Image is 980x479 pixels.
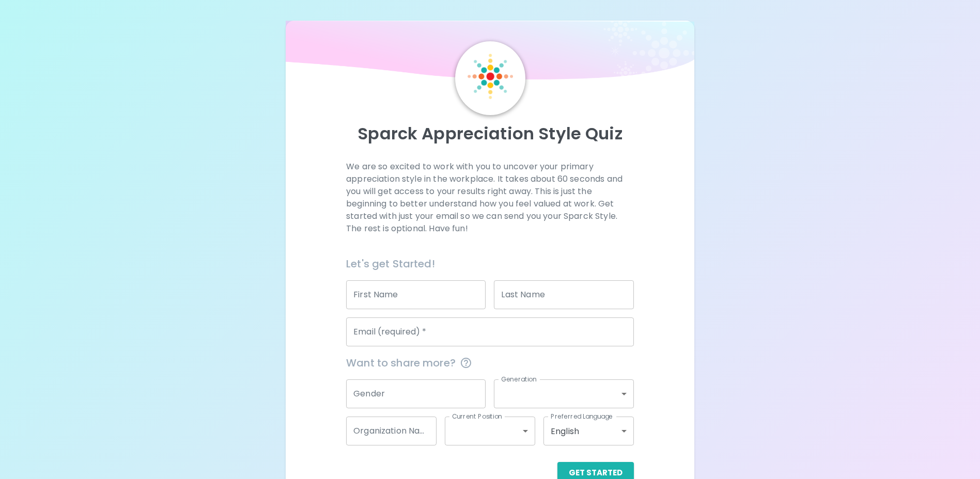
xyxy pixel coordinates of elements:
[346,256,634,272] h6: Let's get Started!
[468,54,513,99] img: Sparck Logo
[501,375,537,384] label: Generation
[346,355,634,371] span: Want to share more?
[543,417,634,445] div: English
[460,357,472,369] svg: This information is completely confidential and only used for aggregated appreciation studies at ...
[298,123,681,144] p: Sparck Appreciation Style Quiz
[551,412,613,421] label: Preferred Language
[286,21,694,85] img: wave
[452,412,502,421] label: Current Position
[346,161,634,235] p: We are so excited to work with you to uncover your primary appreciation style in the workplace. I...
